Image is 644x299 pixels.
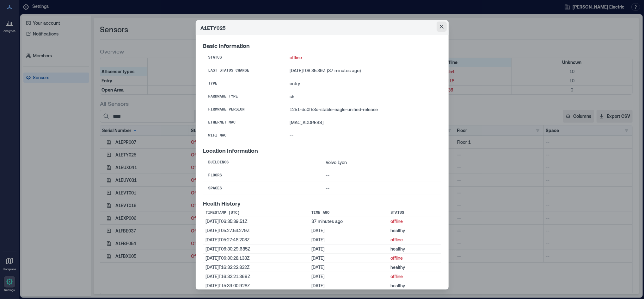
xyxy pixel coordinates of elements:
td: entry [285,77,441,90]
td: [DATE]T16:32:22.832Z [203,263,309,272]
th: Type [203,77,285,90]
td: [DATE]T05:27:48.208Z [203,235,309,245]
th: Timestamp (UTC) [203,209,309,217]
td: [DATE]T16:32:21.369Z [203,272,309,281]
th: Firmware Version [203,103,285,116]
th: Status [388,209,441,217]
td: [DATE] [309,281,388,290]
td: healthy [388,281,441,290]
button: Close [437,22,447,32]
td: [DATE]T06:30:28.133Z [203,254,309,263]
td: [DATE] [309,272,388,281]
p: Health History [203,200,441,207]
td: [DATE] [309,254,388,263]
td: [DATE] [309,263,388,272]
td: [DATE]T06:30:29.685Z [203,245,309,254]
td: healthy [388,226,441,235]
td: [DATE] [309,235,388,245]
th: Status [203,51,285,64]
p: Basic Information [203,42,441,49]
td: offline [388,217,441,226]
th: WiFi MAC [203,129,285,142]
header: A1ETY025 [196,20,449,35]
td: offline [285,51,441,64]
th: Floors [203,169,321,182]
td: healthy [388,245,441,254]
td: healthy [388,263,441,272]
td: Volvo Lyon [321,156,441,169]
th: Hardware Type [203,90,285,103]
td: [MAC_ADDRESS] [285,116,441,129]
td: offline [388,272,441,281]
td: 1251-dc0f53c-stable-eagle-unified-release [285,103,441,116]
td: [DATE]T06:35:39Z (37 minutes ago) [285,64,441,77]
th: Time Ago [309,209,388,217]
td: [DATE]T06:35:39.51Z [203,217,309,226]
td: -- [285,129,441,142]
td: [DATE] [309,226,388,235]
th: Ethernet MAC [203,116,285,129]
td: 37 minutes ago [309,217,388,226]
th: Spaces [203,182,321,195]
th: Buildings [203,156,321,169]
td: -- [321,169,441,182]
td: [DATE]T15:39:00.928Z [203,281,309,290]
td: offline [388,235,441,245]
td: -- [321,182,441,195]
td: [DATE] [309,245,388,254]
p: Location Information [203,147,441,154]
td: s5 [285,90,441,103]
td: [DATE]T05:27:53.279Z [203,226,309,235]
th: Last Status Change [203,64,285,77]
td: offline [388,254,441,263]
